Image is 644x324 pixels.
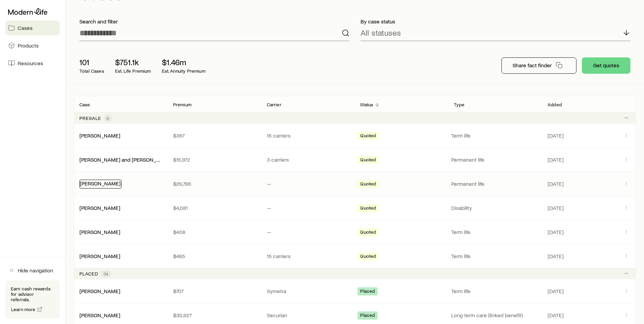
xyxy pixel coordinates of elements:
[582,57,630,74] button: Get quotes
[173,229,256,235] p: $408
[5,281,60,319] div: Earn cash rewards for advisor referrals.Learn more
[162,68,205,74] p: Est. Annuity Premium
[361,28,401,37] p: All statuses
[548,102,562,107] p: Added
[360,157,376,164] span: Quoted
[451,132,539,139] p: Term life
[267,132,350,139] p: 15 carriers
[79,57,104,67] p: 101
[5,38,60,53] a: Products
[451,229,539,235] p: Term life
[79,253,120,260] div: [PERSON_NAME]
[162,57,205,67] p: $1.46m
[267,180,350,187] p: —
[79,229,120,235] a: [PERSON_NAME]
[104,271,108,276] span: 34
[267,288,350,294] p: Symetra
[360,288,375,295] span: Placed
[451,180,539,187] p: Permanent life
[115,68,151,74] p: Est. Life Premium
[360,133,376,140] span: Quoted
[79,180,122,188] div: [PERSON_NAME]
[361,18,631,25] p: By case status
[80,180,121,186] a: [PERSON_NAME]
[115,57,151,67] p: $751.1k
[451,312,539,319] p: Long term care (linked benefit)
[548,288,564,294] span: [DATE]
[501,57,576,74] button: Share fact finder
[18,42,39,49] span: Products
[5,20,60,35] a: Cases
[267,229,350,235] p: —
[107,115,109,121] span: 6
[360,312,375,320] span: Placed
[548,253,564,259] span: [DATE]
[267,102,281,107] p: Carrier
[79,18,350,25] p: Search and filter
[451,156,539,163] p: Permanent life
[548,156,564,163] span: [DATE]
[5,263,60,278] button: Hide navigation
[360,253,376,260] span: Quoted
[11,307,36,312] span: Learn more
[79,288,120,294] a: [PERSON_NAME]
[79,68,104,74] p: Total Cases
[548,180,564,187] span: [DATE]
[548,229,564,235] span: [DATE]
[548,312,564,319] span: [DATE]
[79,312,120,318] a: [PERSON_NAME]
[79,312,120,319] div: [PERSON_NAME]
[79,132,120,139] div: [PERSON_NAME]
[79,156,172,163] a: [PERSON_NAME] and [PERSON_NAME]
[18,24,33,31] span: Cases
[173,156,256,163] p: $15,972
[513,62,552,69] p: Share fact finder
[267,253,350,259] p: 15 carriers
[79,229,120,236] div: [PERSON_NAME]
[173,312,256,319] p: $30,927
[173,132,256,139] p: $367
[451,253,539,259] p: Term life
[11,286,54,302] p: Earn cash rewards for advisor referrals.
[18,267,53,274] span: Hide navigation
[360,102,373,107] p: Status
[360,205,376,212] span: Quoted
[173,288,256,294] p: $707
[548,204,564,211] span: [DATE]
[173,253,256,259] p: $485
[18,60,43,67] span: Resources
[267,312,350,319] p: Securian
[5,56,60,71] a: Resources
[267,204,350,211] p: —
[79,132,120,139] a: [PERSON_NAME]
[360,229,376,236] span: Quoted
[548,132,564,139] span: [DATE]
[454,102,464,107] p: Type
[79,102,90,107] p: Case
[173,102,191,107] p: Premium
[79,204,120,211] a: [PERSON_NAME]
[79,253,120,259] a: [PERSON_NAME]
[451,288,539,294] p: Term life
[360,181,376,188] span: Quoted
[173,180,256,187] p: $29,796
[79,156,162,163] div: [PERSON_NAME] and [PERSON_NAME]
[173,204,256,211] p: $4,081
[79,115,101,121] p: Presale
[79,271,98,276] p: Placed
[451,204,539,211] p: Disability
[267,156,350,163] p: 3 carriers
